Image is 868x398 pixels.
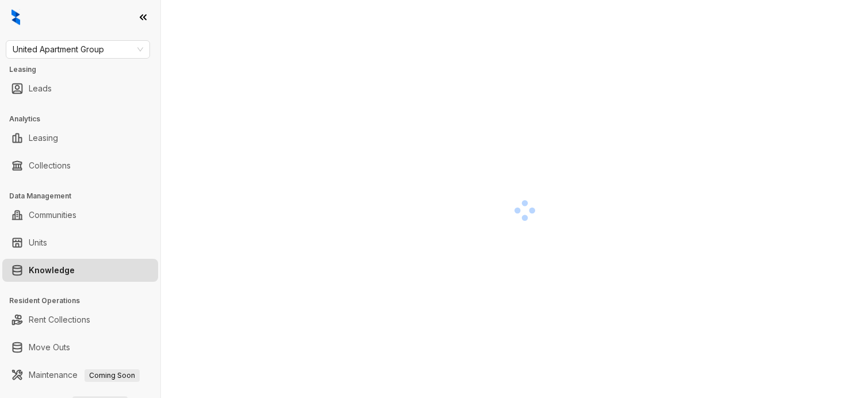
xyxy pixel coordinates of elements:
li: Knowledge [2,259,158,282]
a: Rent Collections [29,308,90,331]
li: Maintenance [2,363,158,386]
a: Knowledge [29,259,75,282]
a: Collections [29,154,71,177]
h3: Analytics [9,114,160,124]
a: Move Outs [29,336,70,359]
span: Coming Soon [85,369,140,382]
a: Leads [29,77,52,100]
li: Rent Collections [2,308,158,331]
a: Units [29,231,47,254]
li: Communities [2,204,158,227]
li: Units [2,231,158,254]
li: Move Outs [2,336,158,359]
a: Communities [29,204,76,227]
h3: Data Management [9,191,160,201]
li: Collections [2,154,158,177]
li: Leasing [2,127,158,150]
span: United Apartment Group [13,41,143,58]
a: Leasing [29,127,58,150]
h3: Leasing [9,64,160,75]
img: logo [11,9,20,25]
li: Leads [2,77,158,100]
h3: Resident Operations [9,296,160,306]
